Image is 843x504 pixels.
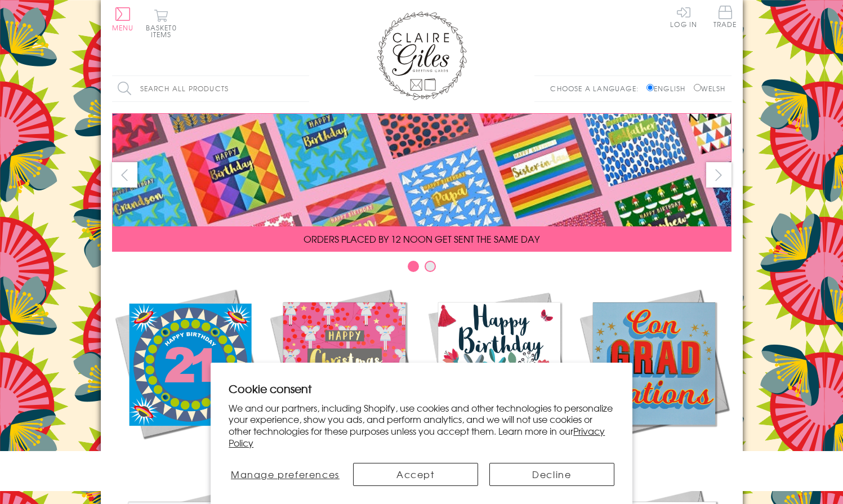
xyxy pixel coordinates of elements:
[713,6,737,28] span: Trade
[353,463,478,486] button: Accept
[670,6,697,28] a: Log In
[229,402,614,449] p: We and our partners, including Shopify, use cookies and other technologies to personalize your ex...
[146,9,177,38] button: Basket0 items
[112,260,732,278] div: Carousel Pagination
[625,449,683,463] span: Academic
[489,463,614,486] button: Decline
[151,23,177,39] span: 0 items
[229,424,605,449] a: Privacy Policy
[408,261,419,272] button: Carousel Page 1 (Current Slide)
[694,84,701,91] input: Welsh
[422,286,577,463] a: Birthdays
[229,381,614,396] h2: Cookie consent
[231,467,340,481] span: Manage preferences
[646,84,654,91] input: English
[152,449,226,463] span: New Releases
[550,83,644,93] p: Choose a language:
[112,7,134,31] button: Menu
[112,23,134,33] span: Menu
[377,11,467,100] img: Claire Giles Greetings Cards
[425,261,436,272] button: Carousel Page 2
[713,6,737,30] a: Trade
[267,286,422,463] a: Christmas
[298,76,309,101] input: Search
[577,286,732,463] a: Academic
[304,232,539,246] span: ORDERS PLACED BY 12 NOON GET SENT THE SAME DAY
[229,463,341,486] button: Manage preferences
[646,83,691,93] label: English
[706,162,732,188] button: next
[112,76,309,101] input: Search all products
[694,83,726,93] label: Welsh
[112,286,267,463] a: New Releases
[112,162,137,188] button: prev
